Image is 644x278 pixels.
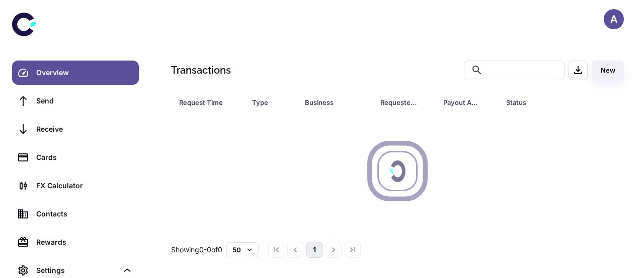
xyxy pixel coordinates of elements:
[604,9,624,29] button: A
[380,95,418,109] div: Requested Amount
[36,208,133,219] div: Contacts
[12,174,139,198] a: FX Calculator
[592,61,624,80] button: New
[506,95,569,109] div: Status
[36,67,133,78] div: Overview
[36,124,133,135] div: Receive
[171,63,231,78] h1: Transactions
[12,89,139,113] a: Send
[12,202,139,226] a: Contacts
[36,180,133,191] div: FX Calculator
[267,242,362,258] nav: pagination navigation
[12,145,139,170] a: Cards
[443,95,494,109] span: Payout Amount
[380,95,431,109] span: Requested Amount
[36,95,133,106] div: Send
[306,242,323,258] button: page 1
[36,152,133,163] div: Cards
[252,95,293,109] span: Type
[179,95,227,109] div: Request Time
[12,117,139,141] a: Receive
[36,265,118,276] div: Settings
[36,237,133,248] div: Rewards
[443,95,481,109] div: Payout Amount
[12,230,139,254] a: Rewards
[226,242,259,257] button: 50
[12,61,139,85] a: Overview
[179,95,240,109] span: Request Time
[252,95,280,109] div: Type
[171,244,222,255] p: Showing 0-0 of 0
[506,95,582,109] span: Status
